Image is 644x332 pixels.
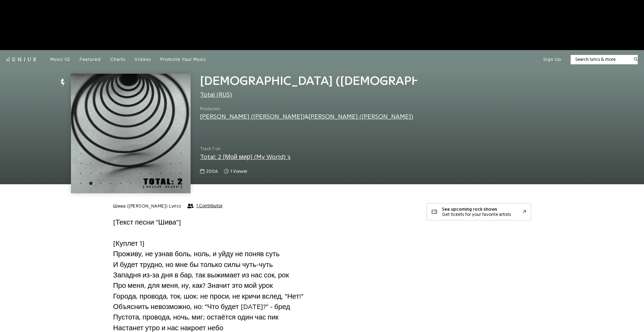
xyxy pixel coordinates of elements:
span: Videos [135,57,151,62]
a: See upcoming rock showsGet tickets for your favorite artists [427,203,531,220]
div: & [200,112,413,121]
a: [PERSON_NAME] ([PERSON_NAME]) [200,113,305,120]
a: Charts [110,56,125,63]
img: Cover art for Шива (Shiva) by Total (RUS) [71,74,191,193]
span: Featured [80,57,101,62]
input: Search lyrics & more [571,56,629,63]
a: Videos [135,56,151,63]
span: 1 viewer [224,168,247,175]
a: Featured [80,56,101,63]
span: Music IQ [50,57,70,62]
div: Get tickets for your favorite artists [442,212,511,217]
button: 1 Contributor [187,203,223,209]
span: Promote Your Music [160,57,206,62]
span: [DEMOGRAPHIC_DATA] ([DEMOGRAPHIC_DATA]) [200,74,477,87]
button: Sign Up [543,56,561,63]
span: Track 7 on [200,145,417,152]
a: Total (RUS) [200,91,232,98]
a: Promote Your Music [160,56,206,63]
span: Charts [110,57,125,62]
div: See upcoming rock shows [442,207,511,212]
a: Music IQ [50,56,70,63]
span: 2006 [206,168,218,175]
span: 1 viewer [230,168,247,175]
span: Producers [200,105,413,112]
a: [PERSON_NAME] ([PERSON_NAME]) [308,113,413,120]
a: Total: 2 [Мой мир] (My World) [200,154,291,160]
span: 1 Contributor [196,203,223,209]
h2: Шива ([PERSON_NAME]) Lyrics [113,203,181,209]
